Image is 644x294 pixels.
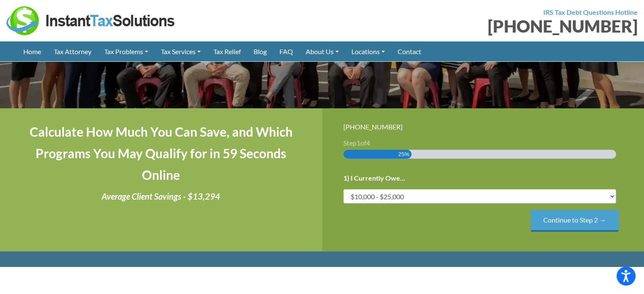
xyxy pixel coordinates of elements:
[531,210,619,231] input: Continue to Step 2 →
[6,16,176,24] a: Instant Tax Solutions Logo
[207,41,247,61] a: Tax Relief
[273,41,299,61] a: FAQ
[17,41,47,61] a: Home
[398,150,409,159] span: 25%
[329,18,638,35] div: [PHONE_NUMBER]
[343,121,623,132] div: [PHONE_NUMBER]
[6,6,176,35] img: Instant Tax Solutions Logo
[345,41,391,61] a: Locations
[98,41,155,61] a: Tax Problems
[343,140,623,146] h3: Step of
[155,41,207,61] a: Tax Services
[299,41,345,61] a: About Us
[21,121,301,186] h4: Calculate How Much You Can Save, and Which Programs You May Qualify for in 59 Seconds Online
[343,174,405,183] label: 1) I Currently Owe...
[102,191,220,201] i: Average Client Savings - $13,294
[357,139,360,147] span: 1
[391,41,428,61] a: Contact
[247,41,273,61] a: Blog
[543,8,638,16] strong: IRS Tax Debt Questions Hotline
[366,139,370,147] span: 4
[47,41,98,61] a: Tax Attorney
